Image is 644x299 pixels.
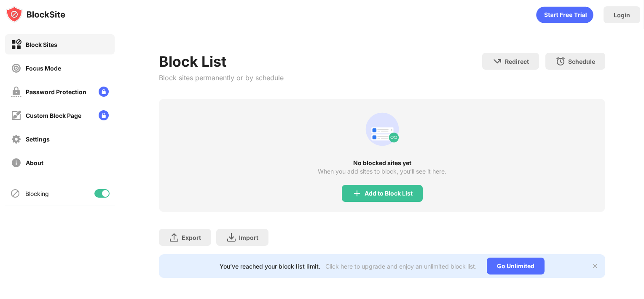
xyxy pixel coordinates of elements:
img: about-off.svg [11,158,21,168]
img: password-protection-off.svg [11,87,21,97]
img: block-on.svg [11,39,21,50]
div: About [26,159,43,166]
div: Add to Block List [365,190,413,197]
div: Block Sites [26,41,57,48]
div: Export [182,234,201,241]
img: blocking-icon.svg [10,188,20,198]
div: Password Protection [26,88,86,95]
div: Settings [26,136,50,143]
img: settings-off.svg [11,134,21,144]
div: Import [239,234,258,241]
div: Focus Mode [26,65,61,72]
img: x-button.svg [592,263,598,269]
img: lock-menu.svg [99,110,109,120]
div: Block List [159,53,284,70]
div: Click here to upgrade and enjoy an unlimited block list. [325,263,477,270]
div: When you add sites to block, you’ll see it here. [318,168,446,175]
div: Blocking [25,190,49,197]
div: animation [536,6,593,23]
img: customize-block-page-off.svg [11,110,21,121]
div: Custom Block Page [26,112,81,119]
div: No blocked sites yet [159,160,606,166]
div: Schedule [568,58,595,65]
img: focus-off.svg [11,63,21,73]
div: Go Unlimited [487,258,545,275]
div: Redirect [505,58,529,65]
img: lock-menu.svg [99,87,109,97]
div: animation [362,109,402,149]
div: Block sites permanently or by schedule [159,73,284,82]
div: Login [614,11,630,19]
img: logo-blocksite.svg [6,6,65,23]
div: You’ve reached your block list limit. [220,263,320,270]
